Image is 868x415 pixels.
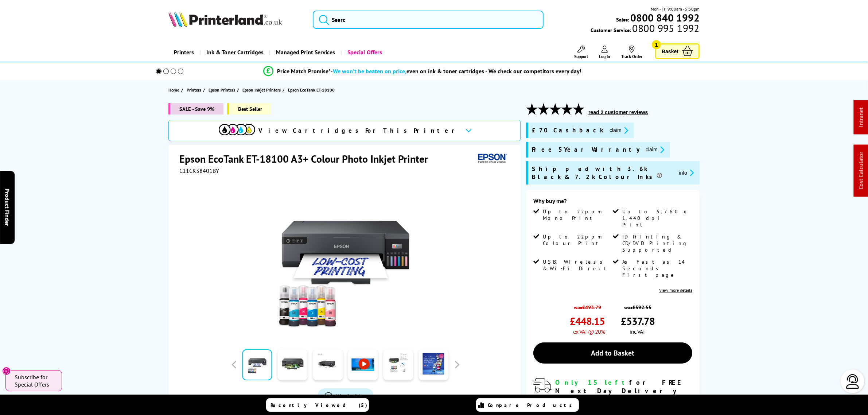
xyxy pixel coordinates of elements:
[599,46,610,59] a: Log In
[591,25,700,34] span: Customer Service:
[533,378,692,412] div: modal_delivery
[313,11,543,29] input: Searc
[607,126,630,135] button: promo-description
[630,11,700,24] b: 0800 840 1992
[857,152,865,190] a: Cost Calculator
[219,124,255,135] img: View Cartridges
[179,167,219,174] span: C11CK38401BY
[333,67,406,75] span: We won’t be beaten on price,
[555,378,629,387] span: Only 15 left
[168,11,282,27] img: Printerland Logo
[573,328,605,335] span: ex VAT @ 20%
[146,65,699,78] li: modal_Promise
[662,46,678,56] span: Basket
[621,46,642,59] a: Track Order
[543,233,611,247] span: Up to 22ppm Colour Print
[652,40,661,49] span: 1
[187,86,203,94] a: Printers
[659,287,692,293] a: View more details
[570,300,605,311] span: was
[242,86,281,94] span: Epson Inkjet Printers
[631,25,700,32] span: 0800 995 1992
[269,43,340,62] a: Managed Print Services
[599,54,610,59] span: Log In
[277,67,331,75] span: Price Match Promise*
[574,46,588,59] a: Support
[533,197,692,208] div: Why buy me?
[632,304,651,311] strike: £592.55
[199,43,269,62] a: Ink & Toner Cartridges
[845,374,860,389] img: user-headset-light.svg
[532,165,673,181] span: Shipped with 3.6k Black & 7.2k Colour Inks
[677,168,696,177] button: promo-description
[621,314,655,328] span: £537.78
[621,300,655,311] span: was
[586,109,650,116] button: read 2 customer reviews
[616,16,629,23] span: Sales:
[209,86,235,94] span: Epson Printers
[622,208,691,228] span: Up to 5,760 x 1,440 dpi Print
[543,259,611,272] span: USB, Wireless & Wi-Fi Direct
[622,233,691,253] span: ID Printing & CD/DVD Printing Supported
[555,378,692,395] div: for FREE Next Day Delivery
[274,189,417,332] img: Epson EcoTank ET-18100
[643,146,666,154] button: promo-description
[168,86,181,94] a: Home
[266,398,369,412] a: Recently Viewed (5)
[574,54,588,59] span: Support
[2,367,11,375] button: Close
[168,11,304,28] a: Printerland Logo
[318,388,374,404] a: Product_All_Videos
[168,86,179,94] span: Home
[340,43,388,62] a: Special Offers
[288,86,336,94] a: Epson EcoTank ET-18100
[570,314,605,328] span: £448.15
[488,402,576,408] span: Compare Products
[543,208,611,221] span: Up to 22ppm Mono Print
[242,86,283,94] a: Epson Inkjet Printers
[533,342,692,364] a: Add to Basket
[227,103,271,115] span: Best Seller
[582,304,601,311] strike: £493.79
[168,103,223,115] span: SALE - Save 9%
[271,402,368,408] span: Recently Viewed (5)
[475,152,509,166] img: Epson
[187,86,201,94] span: Printers
[532,146,640,154] span: Free 5 Year Warranty
[259,127,459,135] span: View Cartridges For This Printer
[288,86,335,94] span: Epson EcoTank ET-18100
[622,259,691,278] span: As Fast as 14 Seconds First page
[655,43,700,59] a: Basket 1
[532,126,604,135] span: £70 Cashback
[476,398,579,412] a: Compare Products
[331,67,581,75] div: - even on ink & toner cartridges - We check our competitors every day!
[15,373,55,388] span: Subscribe for Special Offers
[336,392,366,400] span: Watch video
[4,189,11,226] span: Product Finder
[168,43,199,62] a: Printers
[209,86,237,94] a: Epson Printers
[206,43,264,62] span: Ink & Toner Cartridges
[629,14,700,21] a: 0800 840 1992
[179,152,435,166] h1: Epson EcoTank ET-18100 A3+ Colour Photo Inkjet Printer
[857,108,865,127] a: Intranet
[630,328,645,335] span: inc VAT
[651,5,700,12] span: Mon - Fri 9:00am - 5:30pm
